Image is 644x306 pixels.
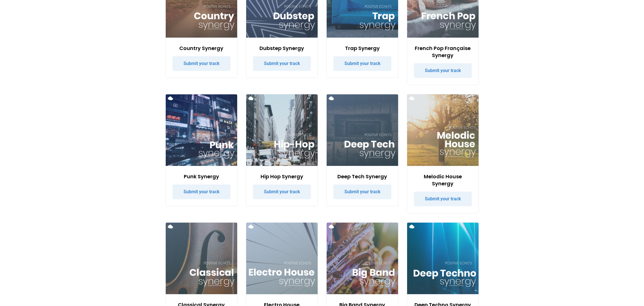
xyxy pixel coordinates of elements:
a: Submit your track [414,63,472,78]
img: Deep Techno Synergy Spotify Playlist Cover Image [407,223,479,294]
a: Submit your track [333,56,391,71]
a: Submit your track [414,192,472,206]
h3: Punk Synergy [173,173,230,180]
img: Big Band Synergy Spotify Playlist Cover Image [327,223,398,294]
h3: Dubstep Synergy [253,45,311,52]
img: Deep Tech Synergy Spotify Playlist Cover Image [327,94,398,166]
img: Hip Hop Synergy Spotify Playlist Cover Image [246,94,318,166]
h3: Trap Synergy [333,45,391,52]
a: Submit your track [173,56,230,71]
a: Submit your track [253,185,311,199]
img: Melodic House Synergy Spotify Playlist Cover Image [407,94,479,166]
h3: Country Synergy [173,45,230,52]
h3: Deep Tech Synergy [333,173,391,180]
h3: Melodic House Synergy [414,173,472,187]
a: Submit your track [253,56,311,71]
img: Punk Synergy Spotify Playlist Cover Image [166,94,237,166]
h3: Hip Hop Synergy [253,173,311,180]
img: Classical Synergy Spotify Playlist Cover Image [166,223,237,294]
a: Submit your track [173,185,230,199]
img: Electro House Synergy Spotify Playlist Cover Image [246,223,318,294]
h3: French Pop Française Synergy [414,45,472,59]
a: Submit your track [333,185,391,199]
